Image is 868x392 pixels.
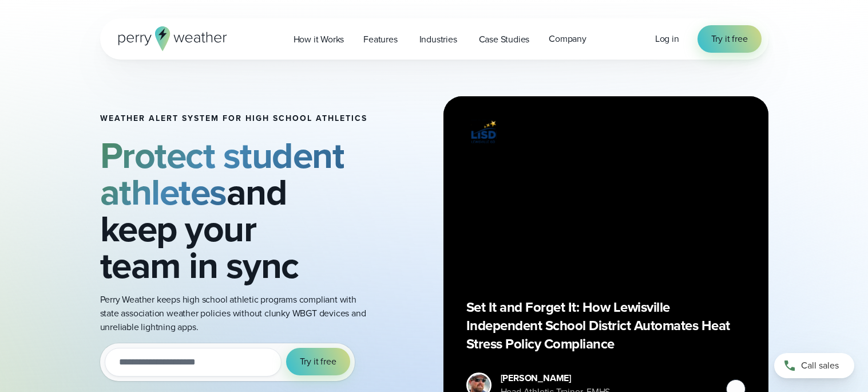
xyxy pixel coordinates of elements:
[774,353,854,378] a: Call sales
[363,33,397,46] span: Features
[419,33,457,46] span: Industries
[100,128,344,219] strong: Protect student athletes
[100,137,368,284] h2: and keep your team in sync
[469,28,540,51] a: Case Studies
[711,32,748,46] span: Try it free
[501,371,611,385] div: [PERSON_NAME]
[655,32,679,45] span: Log in
[100,114,368,123] h1: Weather Alert System for High School Athletics
[286,348,350,375] button: Try it free
[100,293,368,334] p: Perry Weather keeps high school athletic programs compliant with state association weather polici...
[801,359,839,373] span: Call sales
[549,32,586,46] span: Company
[479,33,530,46] span: Case Studies
[697,25,762,53] a: Try it free
[284,28,354,51] a: How it Works
[655,32,679,46] a: Log in
[300,355,336,369] span: Try it free
[466,298,746,353] p: Set It and Forget It: How Lewisville Independent School District Automates Heat Stress Policy Com...
[466,119,501,145] img: Lewisville ISD logo
[294,33,344,46] span: How it Works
